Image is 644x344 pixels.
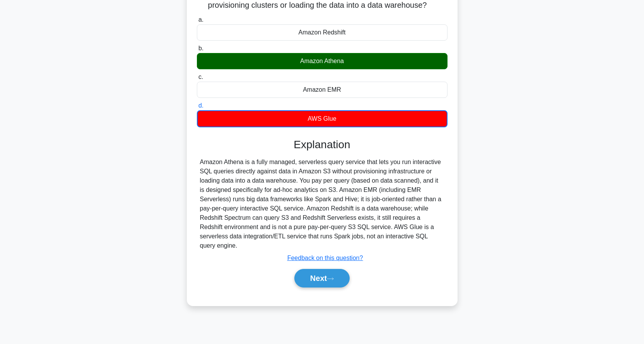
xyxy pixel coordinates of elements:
div: Amazon Redshift [197,24,448,41]
span: d. [198,102,203,109]
button: Next [294,269,350,288]
div: Amazon EMR [197,82,448,98]
span: c. [198,74,203,80]
span: a. [198,16,203,23]
div: AWS Glue [197,110,448,127]
div: Amazon Athena [197,53,448,69]
a: Feedback on this question? [287,255,363,261]
span: b. [198,45,203,51]
div: Amazon Athena is a fully managed, serverless query service that lets you run interactive SQL quer... [200,157,444,250]
h3: Explanation [202,138,443,151]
